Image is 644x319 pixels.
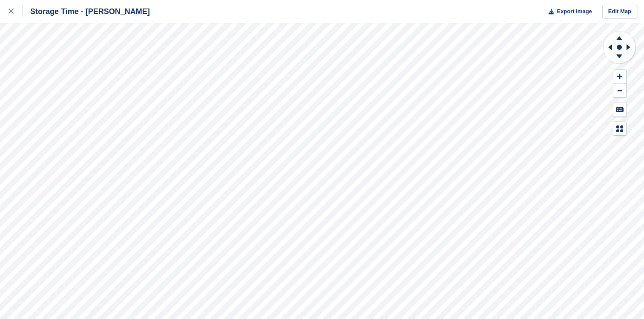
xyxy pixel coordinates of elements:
[613,70,626,84] button: Zoom In
[557,7,592,16] span: Export Image
[602,5,637,19] a: Edit Map
[613,84,626,98] button: Zoom Out
[613,103,626,117] button: Keyboard Shortcuts
[543,5,592,19] button: Export Image
[23,6,150,17] div: Storage Time - [PERSON_NAME]
[613,122,626,136] button: Map Legend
